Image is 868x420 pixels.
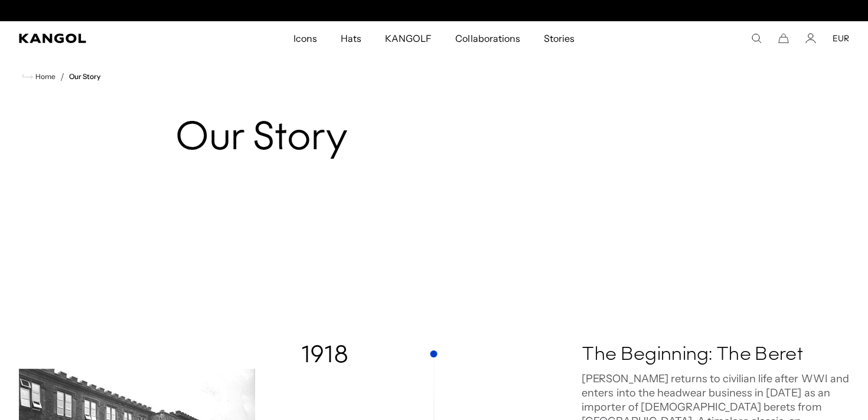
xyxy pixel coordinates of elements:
slideshow-component: Announcement bar [312,6,556,15]
h3: The Beginning: The Beret [582,343,849,367]
span: Collaborations [455,21,520,55]
button: EUR [833,33,849,44]
a: Account [805,33,816,44]
a: KANGOLF [373,21,443,55]
div: 1 of 2 [312,6,556,15]
summary: Search here [751,33,762,44]
a: Kangol [19,34,194,43]
button: Cart [778,33,789,44]
span: Hats [341,21,361,55]
div: Announcement [312,6,556,15]
span: Stories [544,21,575,55]
a: Hats [329,21,373,55]
a: Home [22,71,56,82]
a: Collaborations [443,21,531,55]
h1: Our Story [175,117,693,162]
span: Icons [293,21,317,55]
li: / [56,70,64,84]
span: KANGOLF [385,21,432,55]
a: Our Story [69,73,100,81]
span: Home [33,73,56,81]
a: Icons [282,21,329,55]
a: Stories [532,21,586,55]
